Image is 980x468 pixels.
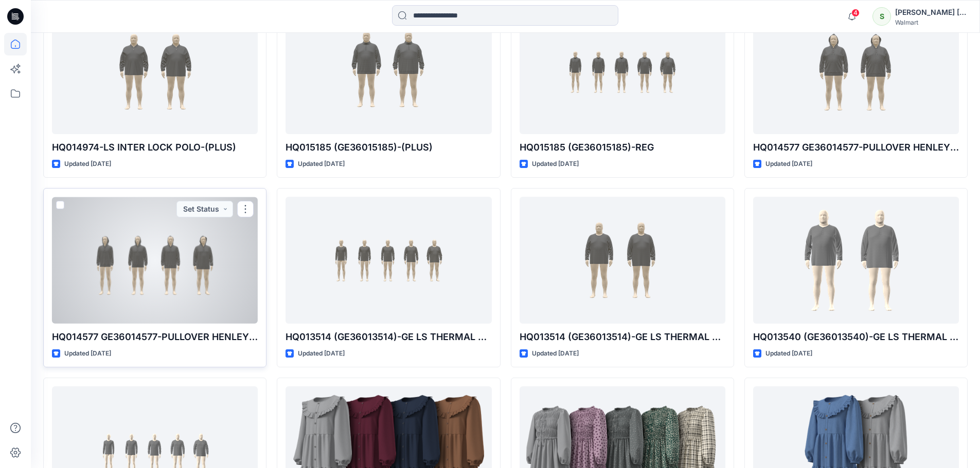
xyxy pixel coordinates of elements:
a: HQ013540 (GE36013540)-GE LS THERMAL HENLEY-(PLUS) [753,197,959,324]
p: HQ013514 (GE36013514)-GE LS THERMAL CREW-REGULAR [286,330,491,344]
p: HQ013540 (GE36013540)-GE LS THERMAL HENLEY-(PLUS) [753,330,959,344]
p: Updated [DATE] [765,348,812,359]
p: Updated [DATE] [64,348,111,359]
a: HQ014577 GE36014577-PULLOVER HENLEY HOOODE_PLUS [753,7,959,134]
p: Updated [DATE] [765,159,812,170]
span: 4 [851,9,860,17]
div: [PERSON_NAME] ​[PERSON_NAME] [895,6,967,18]
div: Walmart [895,18,967,26]
a: HQ015185 (GE36015185)-(PLUS) [286,7,491,134]
p: HQ015185 (GE36015185)-(PLUS) [286,140,491,155]
p: Updated [DATE] [532,159,579,170]
a: HQ013514 (GE36013514)-GE LS THERMAL CREW-(PLUS) [520,197,725,324]
a: HQ014577 GE36014577-PULLOVER HENLEY HOOODE_REG [52,197,258,324]
p: Updated [DATE] [298,159,345,170]
a: HQ015185 (GE36015185)-REG [520,7,725,134]
p: HQ014577 GE36014577-PULLOVER HENLEY HOOODE_PLUS [753,140,959,155]
a: HQ014974-LS INTER LOCK POLO-(PLUS) [52,7,258,134]
p: HQ014577 GE36014577-PULLOVER HENLEY HOOODE_REG [52,330,258,344]
div: S​ [872,7,891,26]
p: Updated [DATE] [64,159,111,170]
p: HQ014974-LS INTER LOCK POLO-(PLUS) [52,140,258,155]
p: HQ015185 (GE36015185)-REG [520,140,725,155]
a: HQ013514 (GE36013514)-GE LS THERMAL CREW-REGULAR [286,197,491,324]
p: Updated [DATE] [298,348,345,359]
p: HQ013514 (GE36013514)-GE LS THERMAL CREW-(PLUS) [520,330,725,344]
p: Updated [DATE] [532,348,579,359]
